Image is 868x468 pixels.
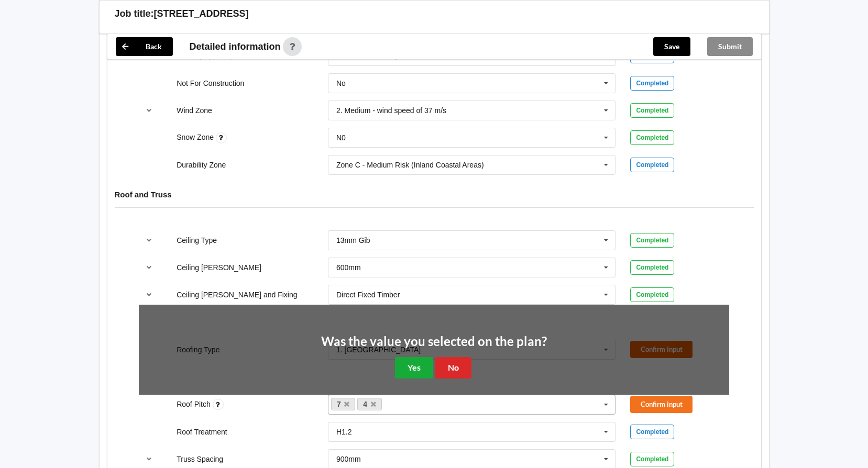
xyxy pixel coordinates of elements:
[190,42,281,51] span: Detailed information
[116,37,173,56] button: Back
[139,101,159,120] button: reference-toggle
[630,130,674,145] div: Completed
[630,425,674,439] div: Completed
[336,107,446,114] div: 2. Medium - wind speed of 37 m/s
[395,357,433,378] button: Yes
[336,291,400,298] div: Direct Fixed Timber
[336,134,346,141] div: N0
[336,428,352,436] div: H1.2
[630,452,674,466] div: Completed
[177,455,223,463] label: Truss Spacing
[630,396,693,413] button: Confirm input
[177,400,212,408] label: Roof Pitch
[336,237,370,244] div: 13mm Gib
[115,190,754,199] h4: Roof and Truss
[115,8,154,20] h3: Job title:
[435,357,471,378] button: No
[630,233,674,248] div: Completed
[177,79,244,87] label: Not For Construction
[336,264,361,271] div: 600mm
[177,263,261,272] label: Ceiling [PERSON_NAME]
[177,106,212,115] label: Wind Zone
[177,161,226,169] label: Durability Zone
[321,333,547,350] h2: Was the value you selected on the plan?
[630,76,674,91] div: Completed
[653,37,690,56] button: Save
[139,285,159,304] button: reference-toggle
[357,398,381,410] a: 4
[630,287,674,302] div: Completed
[630,158,674,172] div: Completed
[139,258,159,277] button: reference-toggle
[336,161,484,169] div: Zone C - Medium Risk (Inland Coastal Areas)
[336,52,402,60] div: 2 - Normal buildings
[177,291,297,299] label: Ceiling [PERSON_NAME] and Fixing
[177,133,216,141] label: Snow Zone
[336,455,361,463] div: 900mm
[177,236,217,244] label: Ceiling Type
[630,103,674,118] div: Completed
[630,260,674,275] div: Completed
[139,231,159,250] button: reference-toggle
[336,80,346,87] div: No
[177,428,227,436] label: Roof Treatment
[154,8,249,20] h3: [STREET_ADDRESS]
[331,398,355,410] a: 7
